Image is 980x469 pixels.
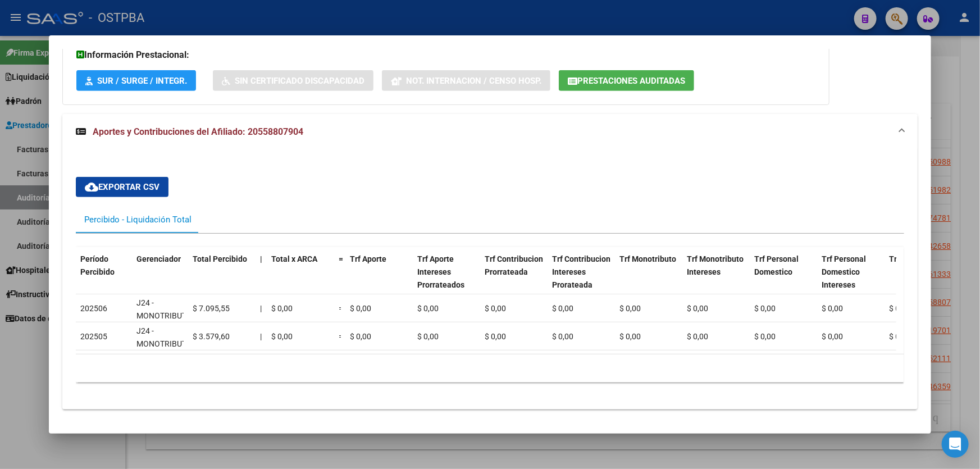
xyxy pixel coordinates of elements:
[889,254,921,263] span: Trf Otros
[260,304,262,313] span: |
[85,182,159,192] span: Exportar CSV
[132,247,188,309] datatable-header-cell: Gerenciador
[485,332,506,341] span: $ 0,00
[889,332,910,341] span: $ 0,00
[85,180,98,194] mat-icon: cloud_download
[271,254,317,263] span: Total x ARCA
[350,254,386,263] span: Trf Aporte
[350,332,371,341] span: $ 0,00
[382,70,550,91] button: Not. Internacion / Censo Hosp.
[480,247,548,309] datatable-header-cell: Trf Contribucion Prorrateada
[615,247,682,309] datatable-header-cell: Trf Monotributo
[485,254,543,276] span: Trf Contribucion Prorrateada
[750,247,817,309] datatable-header-cell: Trf Personal Domestico
[193,332,230,341] span: $ 3.579,60
[417,304,439,313] span: $ 0,00
[136,298,194,358] span: J24 - MONOTRIBUTO-IGUALDAD SALUD-PRENSA
[485,304,506,313] span: $ 0,00
[552,332,573,341] span: $ 0,00
[334,247,345,309] datatable-header-cell: =
[62,114,918,150] mat-expansion-panel-header: Aportes y Contribuciones del Afiliado: 20558807904
[213,70,373,91] button: Sin Certificado Discapacidad
[76,48,815,62] h3: Información Prestacional:
[687,254,744,276] span: Trf Monotributo Intereses
[93,126,303,137] span: Aportes y Contribuciones del Afiliado: 20558807904
[822,254,866,289] span: Trf Personal Domestico Intereses
[548,247,615,309] datatable-header-cell: Trf Contribucion Intereses Prorateada
[552,304,573,313] span: $ 0,00
[577,76,685,86] span: Prestaciones Auditadas
[267,247,334,309] datatable-header-cell: Total x ARCA
[84,213,192,226] div: Percibido - Liquidación Total
[417,254,464,289] span: Trf Aporte Intereses Prorrateados
[619,254,676,263] span: Trf Monotributo
[136,326,194,386] span: J24 - MONOTRIBUTO-IGUALDAD SALUD-PRENSA
[406,76,541,86] span: Not. Internacion / Censo Hosp.
[80,254,115,276] span: Período Percibido
[619,332,641,341] span: $ 0,00
[271,304,293,313] span: $ 0,00
[817,247,885,309] datatable-header-cell: Trf Personal Domestico Intereses
[889,304,910,313] span: $ 0,00
[76,177,168,197] button: Exportar CSV
[345,247,413,309] datatable-header-cell: Trf Aporte
[822,332,843,341] span: $ 0,00
[942,431,969,458] div: Open Intercom Messenger
[62,150,918,409] div: Aportes y Contribuciones del Afiliado: 20558807904
[193,254,247,263] span: Total Percibido
[619,304,641,313] span: $ 0,00
[193,304,230,313] span: $ 7.095,55
[687,304,708,313] span: $ 0,00
[559,70,694,91] button: Prestaciones Auditadas
[256,247,267,309] datatable-header-cell: |
[339,254,343,263] span: =
[754,304,776,313] span: $ 0,00
[76,70,196,91] button: SUR / SURGE / INTEGR.
[260,254,262,263] span: |
[822,304,843,313] span: $ 0,00
[417,332,439,341] span: $ 0,00
[188,247,256,309] datatable-header-cell: Total Percibido
[80,304,107,313] span: 202506
[136,254,181,263] span: Gerenciador
[754,254,799,276] span: Trf Personal Domestico
[885,247,952,309] datatable-header-cell: Trf Otros
[339,332,343,341] span: =
[76,247,132,309] datatable-header-cell: Período Percibido
[235,76,364,86] span: Sin Certificado Discapacidad
[552,254,610,289] span: Trf Contribucion Intereses Prorateada
[682,247,750,309] datatable-header-cell: Trf Monotributo Intereses
[260,332,262,341] span: |
[754,332,776,341] span: $ 0,00
[97,76,187,86] span: SUR / SURGE / INTEGR.
[413,247,480,309] datatable-header-cell: Trf Aporte Intereses Prorrateados
[339,304,343,313] span: =
[350,304,371,313] span: $ 0,00
[80,332,107,341] span: 202505
[687,332,708,341] span: $ 0,00
[271,332,293,341] span: $ 0,00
